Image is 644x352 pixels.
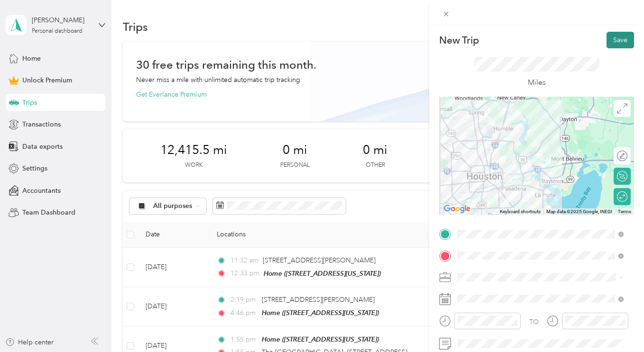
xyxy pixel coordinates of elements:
[500,208,541,215] button: Keyboard shortcuts
[618,209,631,214] a: Terms (opens in new tab)
[591,299,644,352] iframe: Everlance-gr Chat Button Frame
[607,32,634,48] button: Save
[442,203,473,215] a: Open this area in Google Maps (opens a new window)
[442,203,473,215] img: Google
[528,77,546,89] p: Miles
[439,34,479,47] p: New Trip
[529,317,539,327] div: TO
[546,209,612,214] span: Map data ©2025 Google, INEGI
